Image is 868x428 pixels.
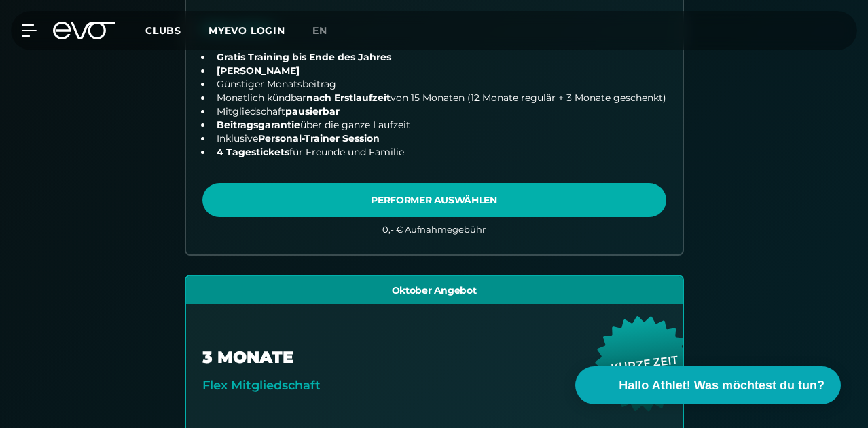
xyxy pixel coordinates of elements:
span: en [312,24,327,37]
a: en [312,23,344,39]
span: Hallo Athlet! Was möchtest du tun? [619,376,825,395]
a: MYEVO LOGIN [209,24,285,37]
button: Hallo Athlet! Was möchtest du tun? [575,366,841,404]
a: Clubs [145,24,209,37]
span: Clubs [145,24,181,37]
